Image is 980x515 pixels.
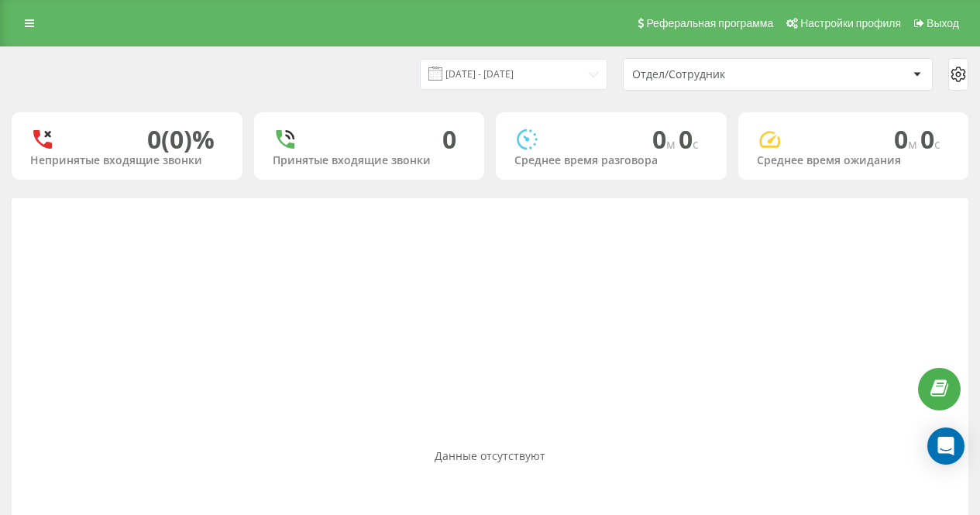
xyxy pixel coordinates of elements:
[679,122,699,156] span: 0
[927,17,959,29] span: Выход
[934,136,940,153] span: c
[646,17,773,29] span: Реферальная программа
[442,125,456,154] div: 0
[30,154,224,167] div: Непринятые входящие звонки
[800,17,901,29] span: Настройки профиля
[273,154,466,167] div: Принятые входящие звонки
[514,154,708,167] div: Среднее время разговора
[147,125,215,154] div: 0 (0)%
[632,68,817,81] div: Отдел/Сотрудник
[894,122,920,156] span: 0
[652,122,679,156] span: 0
[927,427,965,465] div: Open Intercom Messenger
[693,136,699,153] span: c
[666,136,679,153] span: м
[908,136,920,153] span: м
[920,122,940,156] span: 0
[757,154,951,167] div: Среднее время ожидания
